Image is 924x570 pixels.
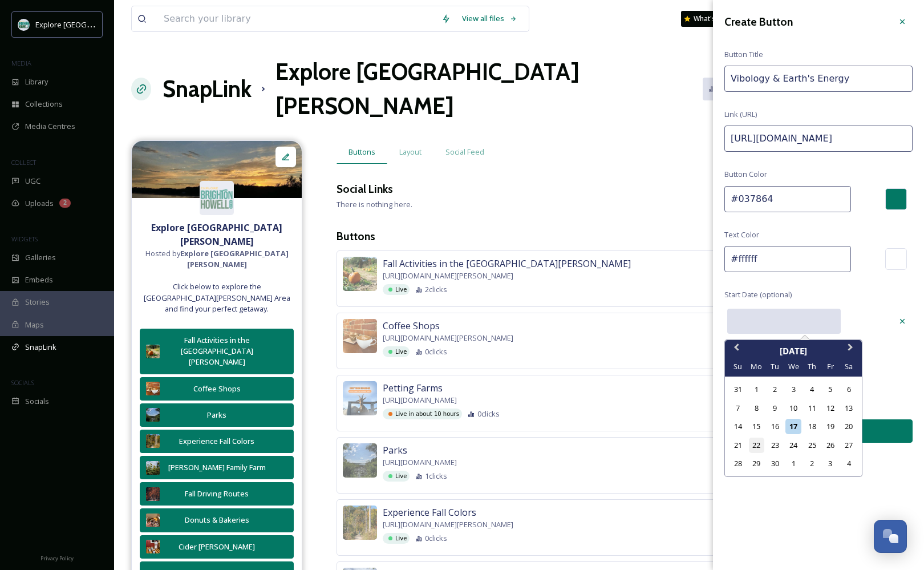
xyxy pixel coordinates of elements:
[749,438,764,453] div: Choose Monday, September 22nd, 2025
[767,419,783,434] div: Choose Tuesday, September 16th, 2025
[785,382,801,397] div: Choose Wednesday, September 3rd, 2025
[841,438,857,453] div: Choose Saturday, September 27th, 2025
[730,456,745,471] div: Choose Sunday, September 28th, 2025
[25,198,54,209] span: Uploads
[140,430,294,453] button: Experience Fall Colors
[25,252,56,263] span: Galleries
[11,235,38,243] span: WIDGETS
[804,382,820,397] div: Choose Thursday, September 4th, 2025
[146,514,160,527] img: 2eb2e3f9-5adf-4b7a-8085-c632e79c3c3f.jpg
[200,181,234,215] img: 67e7af72-b6c8-455a-acf8-98e6fe1b68aa.avif
[730,438,745,453] div: Choose Sunday, September 21st, 2025
[726,341,744,359] button: Previous Month
[383,443,407,457] span: Parks
[25,396,49,407] span: Socials
[165,436,268,447] div: Experience Fall Colors
[337,228,907,245] h3: Buttons
[749,359,764,374] div: Mo
[165,383,268,394] div: Coffee Shops
[749,401,764,416] div: Choose Monday, September 8th, 2025
[804,359,820,374] div: Th
[40,555,74,562] span: Privacy Policy
[151,221,282,248] strong: Explore [GEOGRAPHIC_DATA][PERSON_NAME]
[383,284,410,295] div: Live
[165,515,268,525] div: Donuts & Bakeries
[728,381,858,473] div: month 2025-09
[165,488,268,499] div: Fall Driving Routes
[11,59,31,67] span: MEDIA
[18,19,30,30] img: 67e7af72-b6c8-455a-acf8-98e6fe1b68aa.avif
[767,359,783,374] div: Tu
[822,359,838,374] div: Fr
[383,319,440,333] span: Coffee Shops
[725,345,862,358] div: [DATE]
[146,345,160,358] img: 67ae2a65-4b19-4c28-b9dd-6472ad9db295.jpg
[25,121,75,132] span: Media Centres
[730,382,745,397] div: Choose Sunday, August 31st, 2025
[724,169,767,180] span: Button Color
[383,333,513,343] span: [URL][DOMAIN_NAME][PERSON_NAME]
[383,519,513,530] span: [URL][DOMAIN_NAME][PERSON_NAME]
[804,438,820,453] div: Choose Thursday, September 25th, 2025
[822,419,838,434] div: Choose Friday, September 19th, 2025
[165,335,268,368] div: Fall Activities in the [GEOGRAPHIC_DATA][PERSON_NAME]
[163,72,252,106] a: SnapLink
[703,78,758,100] button: Analytics
[383,457,457,468] span: [URL][DOMAIN_NAME]
[749,419,764,434] div: Choose Monday, September 15th, 2025
[804,401,820,416] div: Choose Thursday, September 11th, 2025
[165,541,268,552] div: Cider [PERSON_NAME]
[767,382,783,397] div: Choose Tuesday, September 2nd, 2025
[25,176,40,187] span: UGC
[25,76,48,87] span: Library
[337,181,393,197] h3: Social Links
[146,408,160,422] img: 40e0b350-7727-4945-832e-bc7575cc6537.jpg
[140,482,294,506] button: Fall Driving Routes
[749,382,764,397] div: Choose Monday, September 1st, 2025
[383,409,462,419] div: Live in about 10 hours
[140,508,294,532] button: Donuts & Bakeries
[749,456,764,471] div: Choose Monday, September 29th, 2025
[425,533,447,544] span: 0 clicks
[383,533,410,544] div: Live
[785,456,801,471] div: Choose Wednesday, October 1st, 2025
[383,257,631,270] span: Fall Activities in the [GEOGRAPHIC_DATA][PERSON_NAME]
[874,520,907,553] button: Open Chat
[767,438,783,453] div: Choose Tuesday, September 23rd, 2025
[25,297,50,308] span: Stories
[383,395,457,406] span: [URL][DOMAIN_NAME]
[11,378,34,387] span: SOCIALS
[343,257,377,291] img: 67ae2a65-4b19-4c28-b9dd-6472ad9db295.jpg
[730,359,745,374] div: Su
[343,319,377,353] img: d7e71e25-4b07-4551-98e8-a7623558a068.jpg
[25,320,44,330] span: Maps
[137,281,296,314] span: Click below to explore the [GEOGRAPHIC_DATA][PERSON_NAME] Area and find your perfect getaway.
[146,487,160,501] img: %2540prajithscaria%25201.png
[383,506,476,519] span: Experience Fall Colors
[822,382,838,397] div: Choose Friday, September 5th, 2025
[681,11,738,27] a: What's New
[35,19,192,30] span: Explore [GEOGRAPHIC_DATA][PERSON_NAME]
[804,456,820,471] div: Choose Thursday, October 2nd, 2025
[140,329,294,374] button: Fall Activities in the [GEOGRAPHIC_DATA][PERSON_NAME]
[140,456,294,479] button: [PERSON_NAME] Family Farm
[842,341,861,359] button: Next Month
[165,410,268,421] div: Parks
[383,270,513,281] span: [URL][DOMAIN_NAME][PERSON_NAME]
[724,126,913,152] input: https://www.snapsea.io
[383,346,410,357] div: Live
[425,471,447,482] span: 1 clicks
[477,409,500,419] span: 0 clicks
[399,147,422,157] span: Layout
[140,535,294,559] button: Cider [PERSON_NAME]
[343,506,377,540] img: 7bb53edf-6168-48c9-9822-c023265ef311.jpg
[146,540,160,553] img: 0c0cd3e9-fbe5-45d1-bbda-789931c4c69e.jpg
[140,403,294,427] button: Parks
[730,419,745,434] div: Choose Sunday, September 14th, 2025
[724,109,757,120] span: Link (URL)
[25,274,53,285] span: Embeds
[137,248,296,270] span: Hosted by
[25,342,56,353] span: SnapLink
